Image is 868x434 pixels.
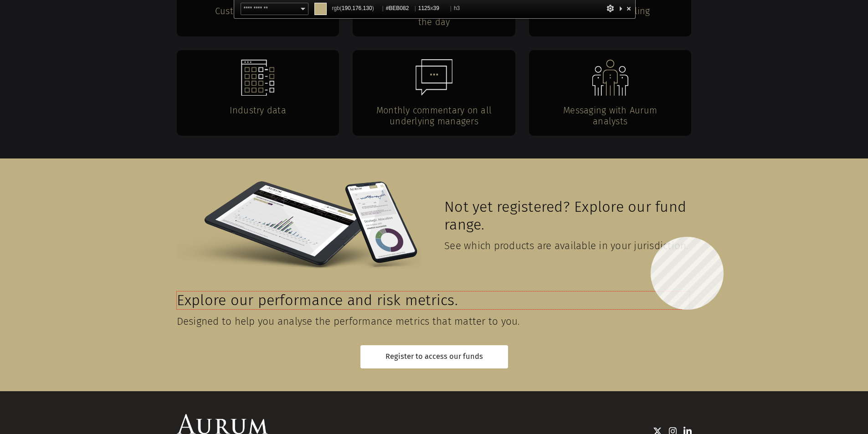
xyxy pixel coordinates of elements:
span: h3 [454,3,460,14]
span: 1125 [418,5,431,11]
span: 176 [352,5,361,11]
a: Register to access our funds [360,345,508,368]
span: Not yet registered? Explore our fund range. [444,198,686,234]
h4: Messaging with Aurum analysts [547,105,673,127]
div: Collapse This Panel [617,3,624,14]
span: See which products are available in your jurisdiction. [444,240,688,252]
span: Designed to help you analyse the performance metrics that matter to you. [177,315,520,327]
span: 130 [363,5,372,11]
h4: Customised charting [195,5,321,16]
span: rgb( , , ) [332,3,380,14]
span: #BEB082 [386,3,412,14]
h4: Monthly commentary on all underlying managers [371,105,497,127]
span: Explore our performance and risk metrics. [177,291,458,309]
h4: Industry data [195,105,321,116]
span: | [450,5,452,11]
span: x [418,3,448,14]
div: Options [606,3,615,14]
span: 190 [342,5,351,11]
div: Close and Stop Picking [624,3,633,14]
span: | [382,5,384,11]
span: | [415,5,416,11]
span: 39 [433,5,439,11]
